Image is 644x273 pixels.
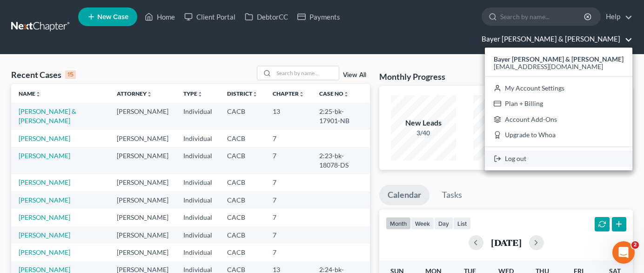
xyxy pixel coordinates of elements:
td: 13 [265,103,312,129]
a: Bayer [PERSON_NAME] & [PERSON_NAME] [477,31,632,48]
div: 0/17 [473,128,538,138]
button: month [386,217,411,230]
span: 2 [631,241,639,249]
a: Attorneyunfold_more [117,90,152,97]
td: [PERSON_NAME] [109,244,176,261]
a: Typeunfold_more [183,90,203,97]
td: [PERSON_NAME] [109,147,176,174]
td: CACB [220,209,265,226]
input: Search by name... [500,8,585,25]
td: CACB [220,174,265,191]
i: unfold_more [35,91,41,97]
td: CACB [220,244,265,261]
h2: [DATE] [491,238,522,247]
td: Individual [176,130,220,147]
a: View All [343,72,366,78]
a: [PERSON_NAME] [19,248,70,256]
a: Client Portal [180,8,240,25]
td: [PERSON_NAME] [109,130,176,147]
td: 7 [265,147,312,174]
td: 7 [265,209,312,226]
strong: Bayer [PERSON_NAME] & [PERSON_NAME] [494,55,624,63]
i: unfold_more [147,91,152,97]
a: Help [601,8,632,25]
a: Chapterunfold_more [273,90,304,97]
a: DebtorCC [240,8,293,25]
a: [PERSON_NAME] [19,178,70,186]
span: New Case [97,14,128,21]
td: CACB [220,130,265,147]
button: day [434,217,453,230]
td: 2:23-bk-18078-DS [312,147,370,174]
div: New Leads [391,118,456,128]
td: 7 [265,226,312,244]
td: [PERSON_NAME] [109,191,176,209]
i: unfold_more [343,91,349,97]
td: CACB [220,226,265,244]
td: CACB [220,103,265,129]
td: Individual [176,209,220,226]
i: unfold_more [252,91,258,97]
a: Account Add-Ons [485,112,632,127]
a: Plan + Billing [485,96,632,112]
a: [PERSON_NAME] [19,213,70,221]
td: Individual [176,103,220,129]
iframe: Intercom live chat [612,241,635,264]
td: CACB [220,191,265,209]
td: Individual [176,191,220,209]
a: [PERSON_NAME] [19,196,70,204]
div: 3/40 [391,128,456,138]
td: [PERSON_NAME] [109,226,176,244]
a: [PERSON_NAME] & [PERSON_NAME] [19,107,76,125]
td: Individual [176,147,220,174]
a: Home [140,8,180,25]
td: Individual [176,226,220,244]
a: Calendar [379,185,429,205]
a: My Account Settings [485,80,632,96]
div: New Clients [473,118,538,128]
a: Upgrade to Whoa [485,127,632,143]
td: [PERSON_NAME] [109,103,176,129]
a: Tasks [434,185,470,205]
td: Individual [176,174,220,191]
a: [PERSON_NAME] [19,152,70,160]
td: 2:25-bk-17901-NB [312,103,370,129]
div: Recent Cases [11,69,76,80]
div: Bayer [PERSON_NAME] & [PERSON_NAME] [485,48,632,170]
td: [PERSON_NAME] [109,209,176,226]
a: Log out [485,151,632,167]
button: list [453,217,471,230]
a: [PERSON_NAME] [19,231,70,239]
div: 15 [65,70,76,79]
button: week [411,217,434,230]
a: Nameunfold_more [19,90,41,97]
i: unfold_more [197,91,203,97]
span: [EMAIL_ADDRESS][DOMAIN_NAME] [494,63,603,70]
td: [PERSON_NAME] [109,174,176,191]
td: CACB [220,147,265,174]
a: [PERSON_NAME] [19,134,70,142]
td: 7 [265,191,312,209]
a: Districtunfold_more [227,90,258,97]
td: 7 [265,244,312,261]
td: Individual [176,244,220,261]
h3: Monthly Progress [379,71,445,82]
td: 7 [265,130,312,147]
i: unfold_more [299,91,304,97]
a: Case Nounfold_more [319,90,349,97]
td: 7 [265,174,312,191]
input: Search by name... [274,66,339,80]
a: Payments [293,8,345,25]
